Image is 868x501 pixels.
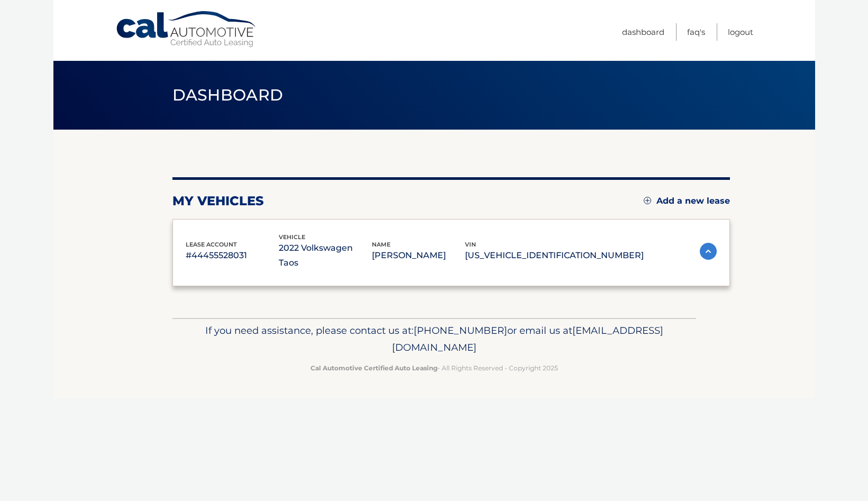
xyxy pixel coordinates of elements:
[465,248,644,263] p: [US_VEHICLE_IDENTIFICATION_NUMBER]
[728,23,753,41] a: Logout
[310,364,437,372] strong: Cal Automotive Certified Auto Leasing
[186,248,279,263] p: #44455528031
[687,23,705,41] a: FAQ's
[186,241,237,248] span: lease account
[115,11,258,48] a: Cal Automotive
[644,196,730,206] a: Add a new lease
[179,362,689,374] p: - All Rights Reserved - Copyright 2025
[465,241,476,248] span: vin
[372,248,465,263] p: [PERSON_NAME]
[372,241,390,248] span: name
[279,241,372,270] p: 2022 Volkswagen Taos
[172,85,284,105] span: Dashboard
[644,197,651,204] img: add.svg
[414,324,507,336] span: [PHONE_NUMBER]
[279,233,305,241] span: vehicle
[172,193,264,209] h2: my vehicles
[700,243,717,260] img: accordion-active.svg
[179,322,689,356] p: If you need assistance, please contact us at: or email us at
[622,23,664,41] a: Dashboard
